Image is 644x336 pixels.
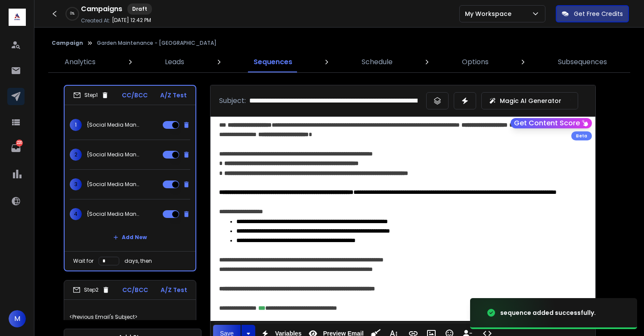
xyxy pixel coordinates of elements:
[52,40,83,47] button: Campaign
[481,92,578,109] button: Magic AI Generator
[65,57,96,67] p: Analytics
[500,96,561,105] p: Magic AI Generator
[465,9,515,18] p: My Workspace
[500,308,596,317] div: sequence added successfully.
[165,57,184,67] p: Leads
[69,305,191,329] p: <Previous Email's Subject>
[73,91,109,99] div: Step 1
[558,57,607,67] p: Subsequences
[122,286,148,294] p: CC/BCC
[553,52,612,72] a: Subsequences
[81,4,122,14] h1: Campaigns
[87,121,142,128] p: {Social Media Management - {{firstName}} | Social Media Needs - {{firstName}} | Prices and Packag...
[70,208,82,220] span: 4
[70,119,82,131] span: 1
[248,52,297,72] a: Sequences
[9,310,26,327] button: M
[70,149,82,161] span: 2
[219,96,246,106] p: Subject:
[16,140,23,146] p: 220
[160,91,187,100] p: A/Z Test
[160,52,189,72] a: Leads
[70,11,74,16] p: 0 %
[87,181,142,188] p: {Social Media Management - {{firstName}} | Social Media Needs - {{firstName}} | Prices and Packag...
[9,9,26,26] img: logo
[64,85,196,271] li: Step1CC/BCCA/Z Test1{Social Media Management - {{firstName}} | Social Media Needs - {{firstName}}...
[122,91,148,100] p: CC/BCC
[73,258,93,264] p: Wait for
[462,57,489,67] p: Options
[106,229,154,246] button: Add New
[87,211,142,218] p: {Social Media Management - {{firstName}} | Social Media Needs - {{firstName}} | Prices and Packag...
[574,9,623,18] p: Get Free Credits
[97,40,217,47] p: Garden Maintenance - [GEOGRAPHIC_DATA]
[127,3,152,15] div: Draft
[457,52,494,72] a: Options
[161,286,187,294] p: A/Z Test
[70,178,82,190] span: 3
[254,57,292,67] p: Sequences
[73,286,110,294] div: Step 2
[356,52,398,72] a: Schedule
[59,52,101,72] a: Analytics
[87,151,142,158] p: {Social Media Management - {{firstName}} | Social Media Needs - {{firstName}} | Prices and Packag...
[124,258,152,264] p: days, then
[556,5,629,22] button: Get Free Credits
[362,57,393,67] p: Schedule
[571,131,592,140] div: Beta
[112,17,151,24] p: [DATE] 12:42 PM
[81,17,110,24] p: Created At:
[7,140,25,157] a: 220
[511,118,592,128] button: Get Content Score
